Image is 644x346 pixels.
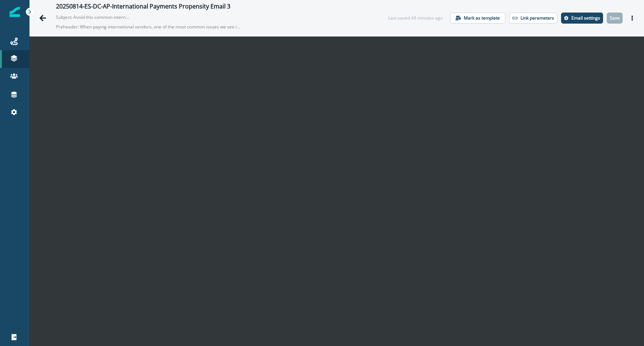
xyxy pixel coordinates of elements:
p: Preheader: When paying international vendors, one of the most common issues we see is confusion b... [56,21,240,33]
p: Mark as template [464,15,500,21]
button: Go back [35,11,50,25]
p: Link parameters [521,15,554,21]
div: Last saved 44 minutes ago [388,15,443,21]
p: Subject: Avoid this common international payment mistake [56,11,130,21]
p: Email settings [571,15,600,21]
button: Save [607,13,623,24]
img: Inflection [10,7,20,17]
button: Link parameters [509,13,557,24]
button: Mark as template [450,13,505,24]
div: 20250814-ES-DC-AP-International Payments Propensity Email 3 [56,3,230,11]
p: Save [610,15,620,21]
button: Settings [561,13,603,24]
button: Actions [626,13,638,24]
